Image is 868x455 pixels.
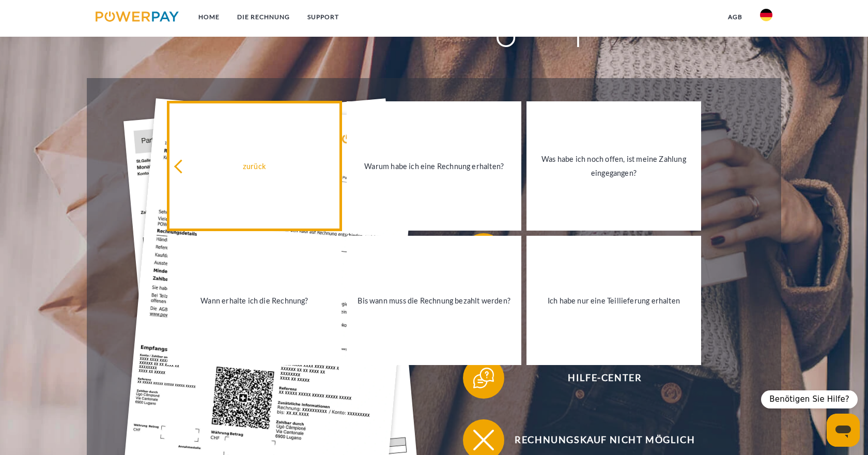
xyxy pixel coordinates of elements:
button: Hilfe-Center [463,357,732,399]
a: SUPPORT [299,8,348,26]
img: qb_close.svg [471,427,497,453]
a: agb [719,8,751,26]
a: Home [190,8,228,26]
a: Was habe ich noch offen, ist meine Zahlung eingegangen? [526,101,701,231]
img: logo-powerpay.svg [96,11,179,22]
iframe: Schaltfläche zum Öffnen des Messaging-Fensters; Konversation läuft [827,414,860,447]
a: DIE RECHNUNG [228,8,299,26]
div: Wann erhalte ich die Rechnung? [174,294,336,308]
span: Hilfe-Center [478,357,732,399]
div: Bis wann muss die Rechnung bezahlt werden? [353,294,515,308]
div: zurück [174,159,336,173]
img: de [760,9,772,21]
img: qb_help.svg [471,365,497,391]
div: Was habe ich noch offen, ist meine Zahlung eingegangen? [533,152,695,180]
div: Warum habe ich eine Rechnung erhalten? [353,159,515,173]
div: Benötigen Sie Hilfe? [761,390,858,408]
div: Ich habe nur eine Teillieferung erhalten [533,294,695,308]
